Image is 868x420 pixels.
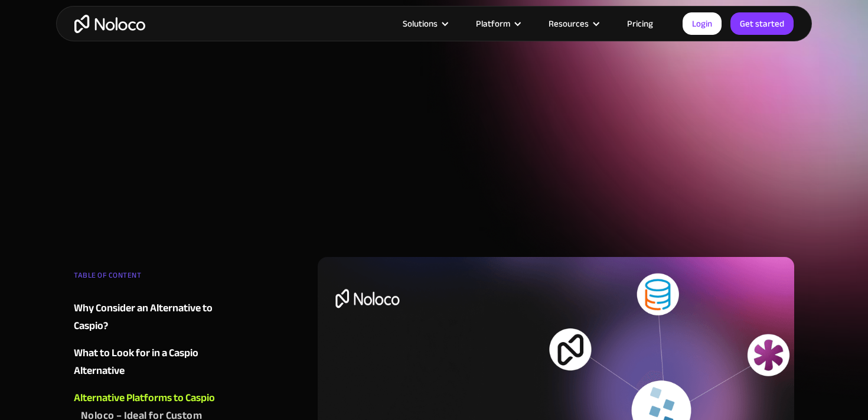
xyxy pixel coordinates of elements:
[476,16,510,31] div: Platform
[730,12,794,35] a: Get started
[683,12,722,35] a: Login
[612,16,668,31] a: Pricing
[461,16,534,31] div: Platform
[74,15,145,33] a: home
[549,16,589,31] div: Resources
[388,16,461,31] div: Solutions
[74,344,217,380] a: What to Look for in a Caspio Alternative
[403,16,438,31] div: Solutions
[74,299,217,335] a: Why Consider an Alternative to Caspio?
[534,16,612,31] div: Resources
[74,266,217,290] div: TABLE OF CONTENT
[74,389,217,407] a: Alternative Platforms to Caspio
[74,389,215,407] div: Alternative Platforms to Caspio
